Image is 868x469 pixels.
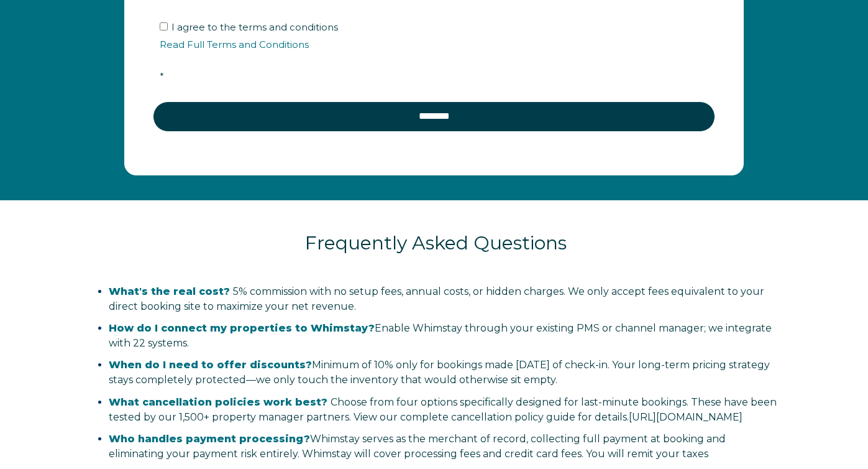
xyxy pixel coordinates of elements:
[109,286,230,297] span: What's the real cost?
[109,359,770,386] span: only for bookings made [DATE] of check-in. Your long-term pricing strategy stays completely prote...
[160,22,168,30] input: I agree to the terms and conditionsRead Full Terms and Conditions*
[160,39,309,50] a: Read Full Terms and Conditions
[109,286,764,312] span: 5% commission with no setup fees, annual costs, or hidden charges. We only accept fees equivalent...
[305,231,567,254] span: Frequently Asked Questions
[109,396,777,423] span: Choose from four options specifically designed for last-minute bookings. These have been tested b...
[312,359,393,371] span: Minimum of 10%
[109,396,327,408] span: What cancellation policies work best?
[109,359,312,371] strong: When do I need to offer discounts?
[109,322,772,349] span: Enable Whimstay through your existing PMS or channel manager; we integrate with 22 systems.
[109,433,726,460] span: Whimstay serves as the merchant of record, collecting full payment at booking and eliminating you...
[629,411,742,423] a: Vínculo https://salespage.whimstay.com/cancellation-policy-options
[109,322,375,334] strong: How do I connect my properties to Whimstay?
[109,433,310,445] strong: Who handles payment processing?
